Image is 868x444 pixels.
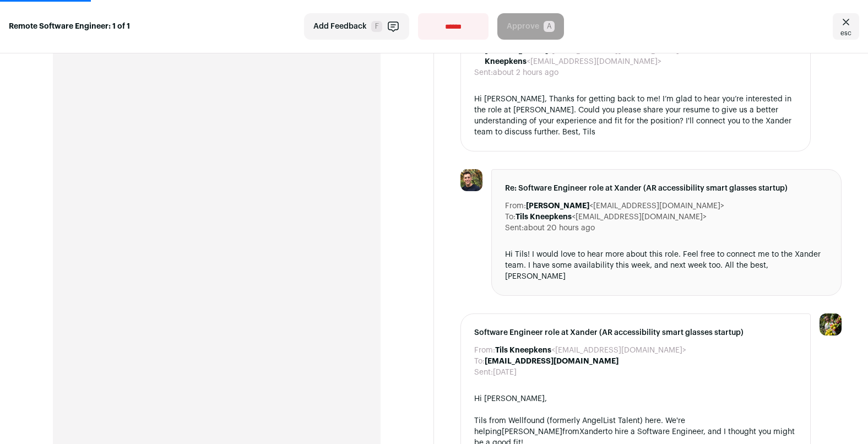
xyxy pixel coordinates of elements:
[505,223,524,234] dt: Sent:
[474,67,493,78] dt: Sent:
[9,21,130,32] strong: Remote Software Engineer: 1 of 1
[474,393,797,404] div: Hi [PERSON_NAME],
[493,367,517,378] dd: [DATE]
[833,13,859,40] a: Close
[495,346,551,354] b: Tils Kneepkens
[474,94,797,138] div: Hi [PERSON_NAME], Thanks for getting back to me! I’m glad to hear you’re interested in the role a...
[505,212,516,223] dt: To:
[820,313,842,335] img: 6689865-medium_jpg
[505,183,828,194] span: Re: Software Engineer role at Xander (AR accessibility smart glasses startup)
[474,45,485,67] dt: To:
[505,249,828,282] div: Hi Tils! I would love to hear more about this role. Feel free to connect me to the Xander team. I...
[493,67,558,78] dd: about 2 hours ago
[516,212,707,223] dd: <[EMAIL_ADDRESS][DOMAIN_NAME]>
[460,169,482,191] img: a8a8bd522ed156849eec05257ff91e54b9d0e5f3f83f2e2473b28baf763fa0a6.jpg
[474,367,493,378] dt: Sent:
[526,201,724,212] dd: <[EMAIL_ADDRESS][DOMAIN_NAME]>
[505,201,526,212] dt: From:
[485,45,797,67] dd: <[EMAIL_ADDRESS][DOMAIN_NAME]> <[EMAIL_ADDRESS][DOMAIN_NAME]>
[485,358,619,365] b: [EMAIL_ADDRESS][DOMAIN_NAME]
[840,29,851,37] span: esc
[579,428,605,436] a: Xander
[304,13,409,40] button: Add Feedback F
[313,21,367,32] span: Add Feedback
[502,428,562,436] a: [PERSON_NAME]
[474,356,485,367] dt: To:
[524,223,595,234] dd: about 20 hours ago
[371,21,382,32] span: F
[516,213,572,221] b: Tils Kneepkens
[474,327,797,338] span: Software Engineer role at Xander (AR accessibility smart glasses startup)
[474,345,495,356] dt: From:
[495,345,686,356] dd: <[EMAIL_ADDRESS][DOMAIN_NAME]>
[526,202,589,210] b: [PERSON_NAME]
